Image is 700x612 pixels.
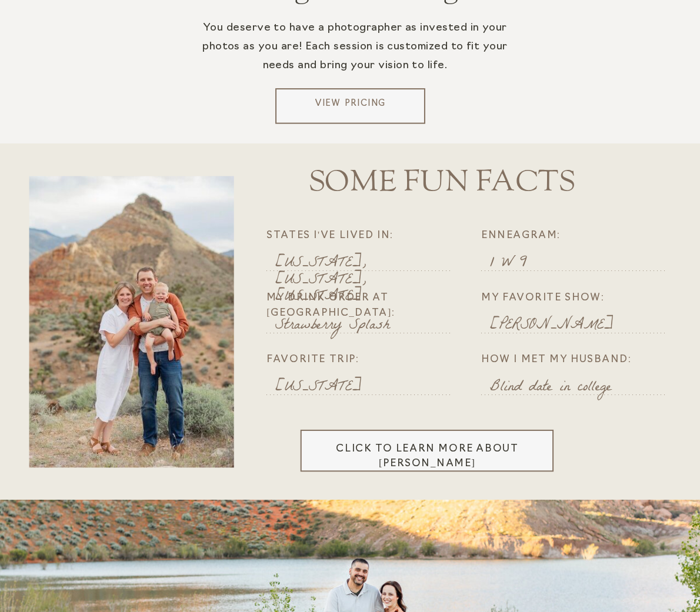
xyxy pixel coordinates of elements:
p: [PERSON_NAME] [490,319,671,333]
p: Enneagram: [481,228,679,246]
p: Blind date in college [490,380,671,394]
p: [US_STATE], [US_STATE], [US_STATE] [275,256,456,270]
p: States I've lived IN: [266,228,465,246]
p: [US_STATE] [275,380,456,394]
p: 1 W 9 [490,256,671,270]
p: You deserve to have a photographer as invested in your photos as you are! Each session is customi... [185,19,524,93]
p: Favorite Trip: [266,352,465,370]
p: Strawberry Splash [275,319,456,333]
a: CLICK TO LEARN MORE ABOUT [PERSON_NAME] [311,442,545,454]
h1: SOME FUN FACTS [263,164,621,188]
p: My drink order at [GEOGRAPHIC_DATA]: [266,290,465,308]
p: My favorite Show: [481,290,679,308]
a: View Pricing [280,98,421,115]
p: How I met my husband: [481,352,679,370]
